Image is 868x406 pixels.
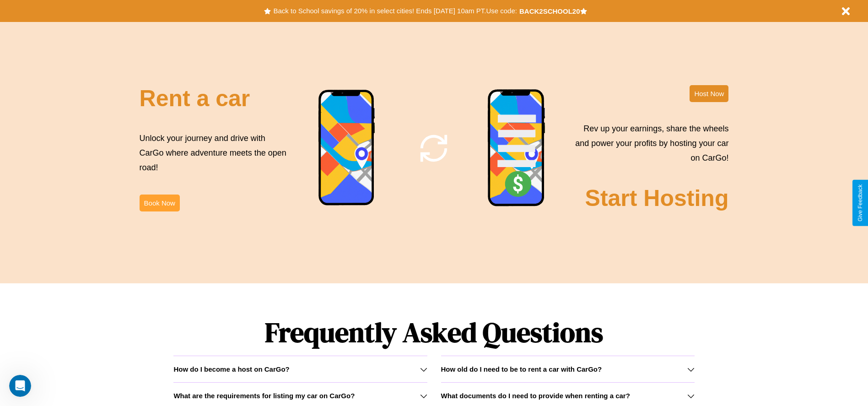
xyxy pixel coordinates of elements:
[441,365,602,373] h3: How old do I need to be to rent a car with CarGo?
[318,89,376,207] img: phone
[140,131,290,175] p: Unlock your journey and drive with CarGo where adventure meets the open road!
[690,85,728,102] button: Host Now
[140,85,250,112] h2: Rent a car
[519,7,580,15] b: BACK2SCHOOL20
[441,392,630,400] h3: What documents do I need to provide when renting a car?
[173,365,289,373] h3: How do I become a host on CarGo?
[857,184,863,222] div: Give Feedback
[570,121,728,166] p: Rev up your earnings, share the wheels and power your profits by hosting your car on CarGo!
[487,89,546,208] img: phone
[173,309,694,356] h1: Frequently Asked Questions
[585,185,729,211] h2: Start Hosting
[173,392,355,400] h3: What are the requirements for listing my car on CarGo?
[271,5,519,17] button: Back to School savings of 20% in select cities! Ends [DATE] 10am PT.Use code:
[140,195,180,211] button: Book Now
[9,375,31,397] iframe: Intercom live chat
